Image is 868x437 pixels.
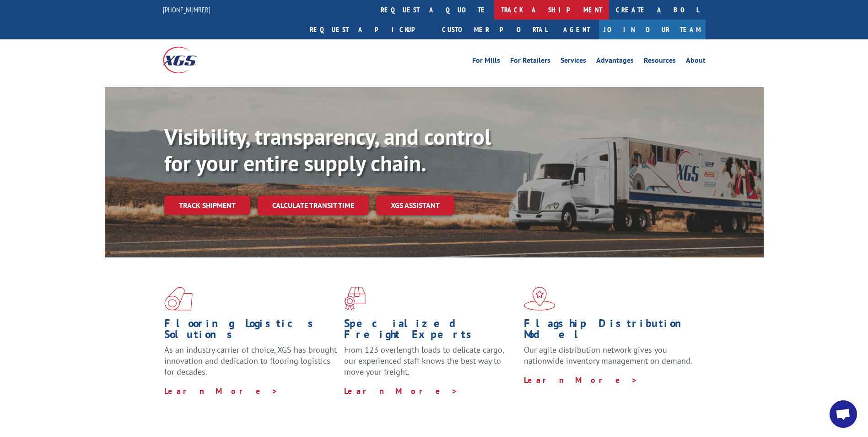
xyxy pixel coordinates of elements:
[258,196,369,215] a: Calculate transit time
[164,344,337,377] span: As an industry carrier of choice, XGS has brought innovation and dedication to flooring logistics...
[164,196,250,215] a: Track shipment
[163,5,210,14] a: [PHONE_NUMBER]
[164,386,278,396] a: Learn More >
[524,344,692,366] span: Our agile distribution network gives you nationwide inventory management on demand.
[164,287,193,311] img: xgs-icon-total-supply-chain-intelligence-red
[510,57,550,67] a: For Retailers
[435,20,554,39] a: Customer Portal
[554,20,599,39] a: Agent
[524,287,555,311] img: xgs-icon-flagship-distribution-model-red
[344,344,517,385] p: From 123 overlength loads to delicate cargo, our experienced staff knows the best way to move you...
[344,318,517,344] h1: Specialized Freight Experts
[164,122,491,177] b: Visibility, transparency, and control for your entire supply chain.
[472,57,500,67] a: For Mills
[344,386,458,396] a: Learn More >
[344,287,366,311] img: xgs-icon-focused-on-flooring-red
[686,57,706,67] a: About
[524,318,697,344] h1: Flagship Distribution Model
[376,196,454,215] a: XGS ASSISTANT
[164,318,337,344] h1: Flooring Logistics Solutions
[303,20,435,39] a: Request a pickup
[561,57,586,67] a: Services
[644,57,676,67] a: Resources
[596,57,634,67] a: Advantages
[830,400,857,428] div: Open chat
[524,375,638,385] a: Learn More >
[599,20,706,39] a: Join Our Team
